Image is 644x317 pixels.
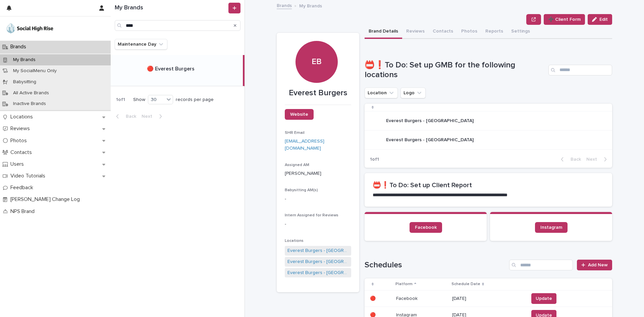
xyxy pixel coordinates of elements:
button: Next [139,113,167,119]
button: Update [531,293,556,304]
p: 1 of 1 [365,151,384,168]
input: Search [509,260,573,270]
p: All Active Brands [8,90,54,96]
a: Everest Burgers - [GEOGRAPHIC_DATA] [287,269,348,276]
p: My SocialMenu Only [8,68,62,74]
button: Logo [400,88,426,98]
p: 🔴 Everest Burgers [147,64,196,72]
span: Website [290,112,308,117]
tr: 🔴🔴 FacebookFacebook [DATE]Update [365,290,612,307]
p: [PERSON_NAME] Change Log [8,196,85,203]
div: 30 [148,96,164,103]
p: Facebook [396,295,419,302]
span: Instagram [540,225,562,230]
button: ➕ Client Form [544,14,585,25]
button: Location [365,88,398,98]
button: Settings [507,25,534,39]
button: Maintenance Day [115,39,167,50]
span: Edit [599,17,608,22]
a: [EMAIL_ADDRESS][DOMAIN_NAME] [285,139,324,151]
p: Schedule Date [451,280,480,288]
p: - [285,196,351,203]
h1: 📛❗To Do: Set up GMB for the following locations [365,60,546,80]
p: Everest Burgers [285,88,351,98]
a: Website [285,109,314,120]
button: Contacts [429,25,457,39]
span: Intern Assigned for Reviews [285,213,338,217]
input: Search [115,20,240,31]
p: Platform [395,280,413,288]
a: Everest Burgers - [GEOGRAPHIC_DATA] [287,247,348,254]
p: 1 of 1 [111,92,130,108]
p: - [285,221,351,228]
span: Back [567,157,581,162]
button: Back [111,113,139,119]
p: Everest Burgers - [GEOGRAPHIC_DATA] [386,117,475,124]
p: 🔴 [370,295,377,302]
tr: Everest Burgers - [GEOGRAPHIC_DATA]Everest Burgers - [GEOGRAPHIC_DATA] [365,111,612,130]
p: Brands [8,44,32,50]
button: Reports [481,25,507,39]
button: Photos [457,25,481,39]
h1: My Brands [115,4,227,12]
img: o5DnuTxEQV6sW9jFYBBf [5,22,54,35]
p: My Brands [299,2,322,9]
p: Contacts [8,149,37,156]
button: Edit [588,14,612,25]
p: Photos [8,138,32,144]
a: Instagram [535,222,568,233]
input: Search [548,65,612,75]
button: Next [584,156,612,162]
a: Add New [577,260,612,270]
p: Video Tutorials [8,173,51,179]
span: Next [142,114,156,119]
span: ➕ Client Form [548,16,581,23]
p: Inactive Brands [8,101,51,107]
p: Reviews [8,125,35,132]
p: Show [133,97,145,103]
div: EB [296,15,337,67]
h1: Schedules [365,260,506,270]
span: Update [536,295,552,302]
p: Everest Burgers - [GEOGRAPHIC_DATA] [386,136,475,143]
p: Babysitting [8,79,42,85]
a: 🔴 Everest Burgers🔴 Everest Burgers [111,55,245,86]
p: My Brands [8,57,41,63]
span: Babysitting AM(s) [285,188,318,192]
p: [DATE] [452,296,523,302]
p: [PERSON_NAME] [285,170,351,177]
button: Reviews [402,25,429,39]
tr: Everest Burgers - [GEOGRAPHIC_DATA]Everest Burgers - [GEOGRAPHIC_DATA] [365,130,612,150]
a: Brands [277,1,292,9]
p: Feedback [8,184,39,191]
h2: 📛❗To Do: Set up Client Report [373,181,604,189]
span: Add New [588,263,608,267]
p: records per page [176,97,214,103]
a: Facebook [410,222,442,233]
p: Users [8,161,29,167]
p: Locations [8,114,38,120]
span: Back [122,114,136,119]
button: Brand Details [365,25,402,39]
button: Back [555,156,584,162]
span: Next [586,157,601,162]
span: Facebook [415,225,437,230]
span: SHR Email [285,131,305,135]
span: Assigned AM [285,163,309,167]
a: Everest Burgers - [GEOGRAPHIC_DATA] [287,258,348,265]
p: NPS Brand [8,208,40,215]
span: Locations [285,239,304,243]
